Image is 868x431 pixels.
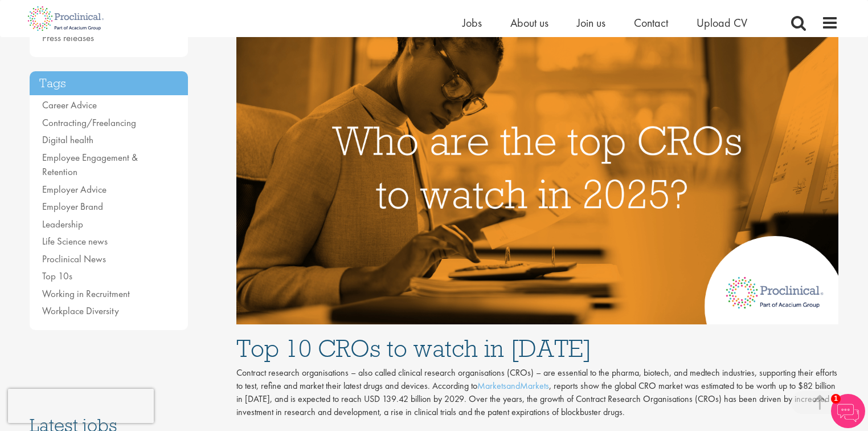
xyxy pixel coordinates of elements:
p: Contract research organisations – also called clinical research organisations (CROs) – are essent... [236,367,839,418]
a: Leadership [42,218,83,230]
a: MarketsandMarkets [477,380,549,392]
img: Top 10 CROs 2025| Proclinical [236,11,839,324]
a: Life Science news [42,235,108,247]
a: Contracting/Freelancing [42,116,136,129]
a: Proclinical News [42,253,106,265]
a: Contact [634,15,668,30]
span: 1 [831,394,841,404]
a: Employer Brand [42,200,103,213]
a: Working in Recruitment [42,287,130,300]
a: Employee Engagement & Retention [42,151,138,178]
h1: Top 10 CROs to watch in [DATE] [236,336,839,361]
a: Press releases [42,31,94,44]
img: Chatbot [831,394,865,428]
iframe: reCAPTCHA [8,389,154,423]
a: Digital health [42,133,93,146]
a: Join us [577,15,605,30]
h3: Tags [30,71,188,96]
a: Top 10s [42,270,72,282]
a: About us [510,15,548,30]
a: Upload CV [697,15,747,30]
a: Career Advice [42,99,97,111]
a: Employer Advice [42,183,107,196]
a: Workplace Diversity [42,304,119,317]
a: Jobs [462,15,482,30]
